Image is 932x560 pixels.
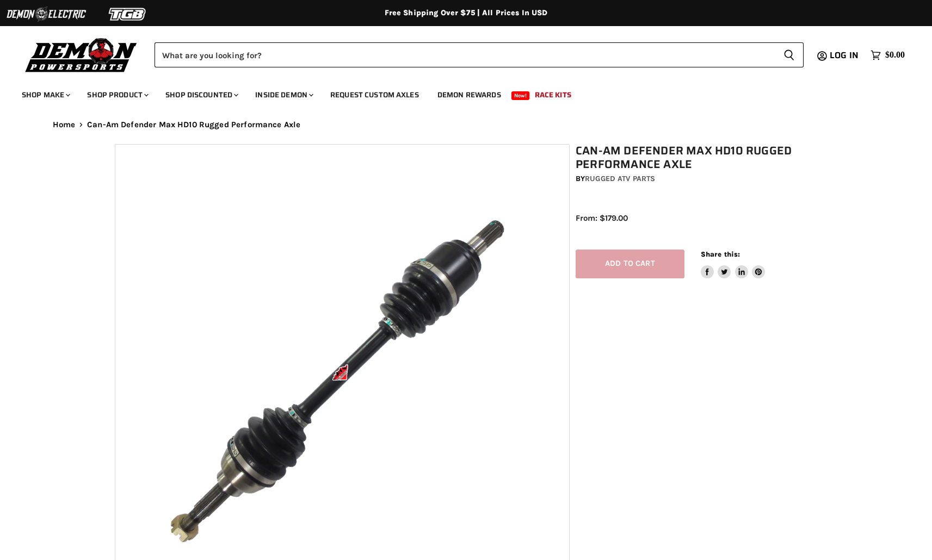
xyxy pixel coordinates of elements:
button: Search [775,42,804,67]
a: Inside Demon [247,84,320,106]
span: Log in [830,48,859,62]
a: Log in [825,51,865,60]
a: Shop Product [79,84,155,106]
h1: Can-Am Defender Max HD10 Rugged Performance Axle [576,144,824,171]
a: Rugged ATV Parts [585,174,655,183]
a: Shop Make [14,84,77,106]
span: $0.00 [885,50,905,60]
img: TGB Logo 2 [87,4,169,24]
span: New! [511,91,530,100]
span: From: $179.00 [576,213,628,223]
a: Race Kits [527,84,579,106]
div: by [576,173,824,185]
a: Request Custom Axles [322,84,427,106]
img: Demon Powersports [22,35,141,74]
span: Share this: [701,250,740,258]
a: Home [53,120,76,129]
a: $0.00 [865,47,910,63]
a: Demon Rewards [429,84,509,106]
ul: Main menu [14,79,902,106]
div: Free Shipping Over $75 | All Prices In USD [31,8,902,18]
aside: Share this: [701,250,766,278]
a: Shop Discounted [157,84,245,106]
img: Demon Electric Logo 2 [5,4,87,24]
span: Can-Am Defender Max HD10 Rugged Performance Axle [87,120,300,129]
input: Search [155,42,775,67]
form: Product [155,42,804,67]
nav: Breadcrumbs [31,120,902,129]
